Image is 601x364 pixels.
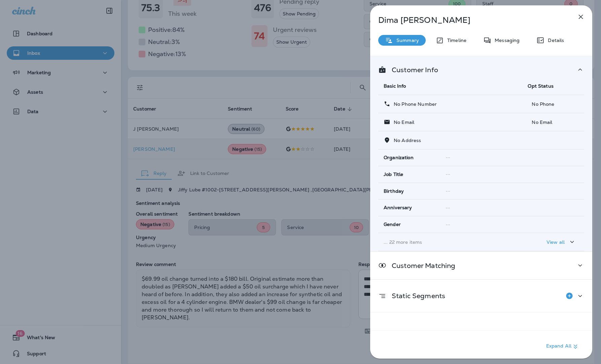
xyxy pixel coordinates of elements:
p: No Email [528,120,579,125]
p: Messaging [491,38,520,43]
button: Expand All [543,340,582,353]
p: Static Segments [386,293,445,299]
p: No Phone Number [390,101,437,107]
button: Add to Static Segment [563,289,576,303]
span: Organization [384,155,414,161]
p: Customer Matching [386,263,455,268]
span: -- [446,222,450,228]
p: Expand All [546,343,579,351]
span: Anniversary [384,205,412,211]
p: Dima [PERSON_NAME] [378,15,562,25]
span: -- [446,171,450,177]
p: ... 22 more items [384,239,517,245]
span: Gender [384,222,401,227]
p: No Address [390,138,421,143]
p: View all [546,239,565,245]
p: Customer Info [386,67,438,73]
p: Timeline [444,38,466,43]
span: -- [446,205,450,211]
span: Job Title [384,172,403,177]
p: Summary [393,38,419,43]
p: No Phone [528,101,579,107]
span: Basic Info [384,83,406,89]
p: No Email [390,120,414,125]
button: View all [544,236,579,248]
span: -- [446,154,450,161]
span: Opt Status [528,83,553,89]
p: Details [544,38,564,43]
span: Birthday [384,188,404,194]
span: -- [446,188,450,194]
